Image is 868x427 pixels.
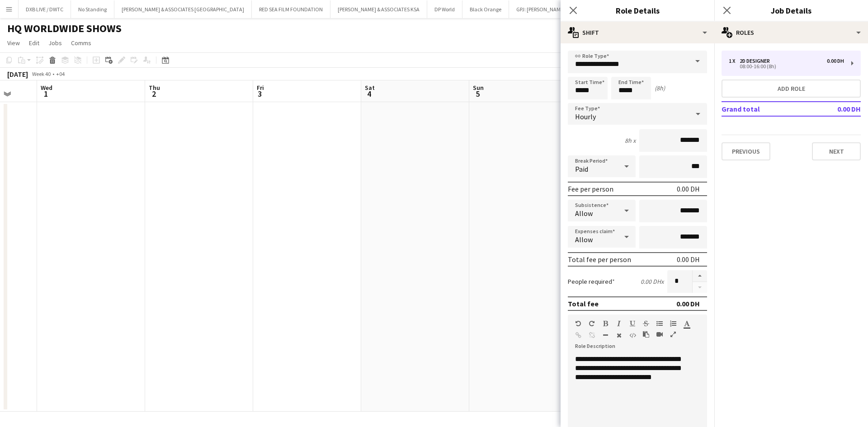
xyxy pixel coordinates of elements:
a: Edit [25,37,43,49]
div: 0.00 DH [827,58,844,64]
td: 0.00 DH [807,102,861,116]
div: Total fee per person [568,255,631,264]
div: Roles [714,22,868,43]
button: [PERSON_NAME] & ASSOCIATES KSA [330,0,427,18]
div: 8h x [625,136,636,145]
span: Edit [29,39,39,47]
button: HTML Code [629,332,636,339]
td: Grand total [722,102,807,116]
span: Comms [71,39,91,47]
button: Underline [629,320,636,327]
div: 2D Designer [740,58,774,64]
button: RED SEA FILM FOUNDATION [252,0,330,18]
span: Paid [575,164,588,174]
h3: Job Details [714,5,868,16]
button: Previous [722,142,770,160]
button: DP World [427,0,462,18]
button: Strikethrough [643,320,649,327]
span: Allow [575,235,593,244]
span: 2 [147,89,160,99]
div: Shift [561,22,714,43]
div: 0.00 DH x [641,277,664,286]
span: Sun [473,84,484,92]
span: Fri [257,84,264,92]
button: Text Color [684,320,690,327]
button: No Standing [71,0,114,18]
div: 1 x [729,58,740,64]
button: Clear Formatting [616,332,622,339]
button: Bold [602,320,609,327]
button: Italic [616,320,622,327]
div: 0.00 DH [676,299,700,308]
button: Next [812,142,861,160]
span: Sat [365,84,375,92]
h3: Role Details [561,5,714,16]
span: 5 [472,89,484,99]
span: 4 [363,89,375,99]
button: Increase [693,270,707,282]
button: [PERSON_NAME] & ASSOCIATES [GEOGRAPHIC_DATA] [114,0,252,18]
button: Horizontal Line [602,332,609,339]
div: Total fee [568,299,599,308]
button: Fullscreen [670,331,676,338]
h1: HQ WORLDWIDE SHOWS [7,22,122,35]
div: 0.00 DH [677,184,700,193]
div: [DATE] [7,70,28,79]
span: Jobs [48,39,62,47]
span: View [7,39,20,47]
span: Thu [149,84,160,92]
button: Paste as plain text [643,331,649,338]
div: +04 [56,70,65,77]
button: Redo [589,320,595,327]
span: 1 [39,89,52,99]
label: People required [568,277,615,286]
button: Black Orange [462,0,509,18]
div: 0.00 DH [677,255,700,264]
span: 3 [255,89,264,99]
a: Jobs [45,37,66,49]
button: Insert video [656,331,663,338]
button: GPJ: [PERSON_NAME] [509,0,573,18]
button: Unordered List [656,320,663,327]
button: Add role [722,80,861,98]
span: Hourly [575,112,596,121]
div: Fee per person [568,184,613,193]
span: Week 40 [30,70,52,77]
button: Undo [575,320,581,327]
button: Ordered List [670,320,676,327]
span: Allow [575,209,593,218]
a: Comms [67,37,95,49]
button: DXB LIVE / DWTC [19,0,71,18]
a: View [4,37,24,49]
span: Wed [41,84,52,92]
div: (8h) [655,84,665,92]
div: 08:00-16:00 (8h) [729,64,844,69]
